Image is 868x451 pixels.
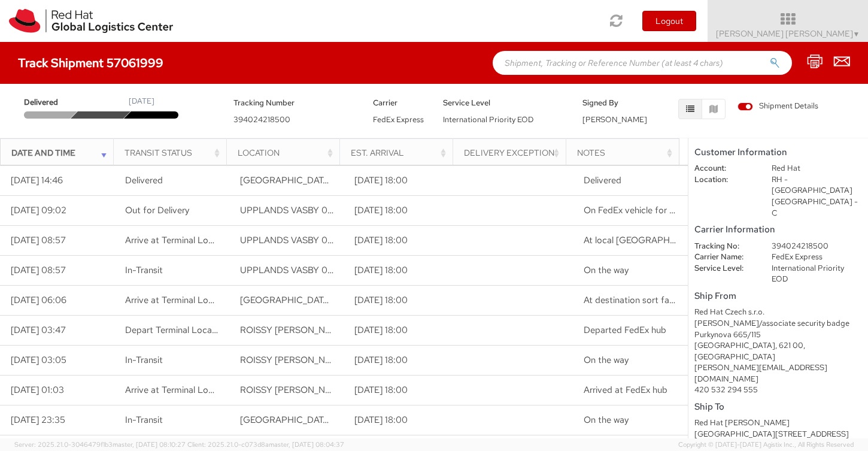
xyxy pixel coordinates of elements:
[240,414,363,426] span: MUNICH AIRPORT, BY, DE
[344,166,459,196] td: [DATE] 18:00
[685,263,763,274] dt: Service Level:
[11,147,110,159] div: Date and Time
[240,384,411,396] span: ROISSY CHARLES DE GAULLE CEDEX, 95, FR
[18,56,163,69] h4: Track Shipment 57061999
[344,316,459,346] td: [DATE] 18:00
[584,414,629,426] span: On the way
[113,440,186,449] span: master, [DATE] 08:10:27
[125,354,163,366] span: In-Transit
[584,204,700,216] span: On FedEx vehicle for delivery
[125,147,223,159] div: Transit Status
[373,114,424,125] span: FedEx Express
[584,234,736,246] span: At local FedEx facility
[738,101,818,114] label: Shipment Details
[344,196,459,226] td: [DATE] 18:00
[125,324,227,336] span: Depart Terminal Location
[129,96,154,107] div: [DATE]
[694,340,862,362] div: [GEOGRAPHIC_DATA], 621 00, [GEOGRAPHIC_DATA]
[14,440,186,449] span: Server: 2025.21.0-3046479f1b3
[344,346,459,376] td: [DATE] 18:00
[344,376,459,405] td: [DATE] 18:00
[125,384,233,396] span: Arrive at Terminal Location
[125,294,233,306] span: Arrive at Terminal Location
[694,385,862,396] div: 420 532 294 555
[9,9,173,33] img: rh-logistics-00dfa346123c4ec078e1.svg
[685,174,763,186] dt: Location:
[125,264,163,276] span: In-Transit
[738,101,818,112] span: Shipment Details
[344,256,459,286] td: [DATE] 18:00
[240,264,343,276] span: UPPLANDS VASBY 0, SE
[685,163,763,174] dt: Account:
[240,354,411,366] span: ROISSY CHARLES DE GAULLE CEDEX, 95, FR
[694,417,862,429] div: Red Hat [PERSON_NAME]
[582,114,647,125] span: [PERSON_NAME]
[584,264,629,276] span: On the way
[344,286,459,316] td: [DATE] 18:00
[373,99,425,107] h5: Carrier
[685,241,763,252] dt: Tracking No:
[125,174,163,186] span: Delivered
[240,204,343,216] span: UPPLANDS VASBY 0, SE
[493,51,792,75] input: Shipment, Tracking or Reference Number (at least 4 chars)
[269,440,344,449] span: master, [DATE] 08:04:37
[351,147,450,159] div: Est. Arrival
[853,29,860,39] span: ▼
[642,11,696,31] button: Logout
[584,384,667,396] span: Arrived at FedEx hub
[582,99,635,107] h5: Signed By
[233,99,355,107] h5: Tracking Number
[584,294,687,306] span: At destination sort facility
[125,414,163,426] span: In-Transit
[240,324,411,336] span: ROISSY CHARLES DE GAULLE CEDEX, 95, FR
[694,402,862,412] h5: Ship To
[584,174,621,186] span: Delivered
[694,329,862,341] div: Purkynova 665/115
[584,324,666,336] span: Departed FedEx hub
[443,99,564,107] h5: Service Level
[125,234,233,246] span: Arrive at Terminal Location
[240,294,402,306] span: STOCKHOLM-ARLANDA 0, SE
[24,97,75,108] span: Delivered
[187,440,344,449] span: Client: 2025.21.0-c073d8a
[694,147,862,158] h5: Customer Information
[694,307,862,329] div: Red Hat Czech s.r.o. [PERSON_NAME]/associate security badge
[125,204,189,216] span: Out for Delivery
[233,114,290,125] span: 394024218500
[577,147,676,159] div: Notes
[584,354,629,366] span: On the way
[694,362,862,385] div: [PERSON_NAME][EMAIL_ADDRESS][DOMAIN_NAME]
[240,234,343,246] span: UPPLANDS VASBY 0, SE
[240,174,428,186] span: STOCKHOLM, SE
[464,147,563,159] div: Delivery Exception
[238,147,336,159] div: Location
[678,440,854,450] span: Copyright © [DATE]-[DATE] Agistix Inc., All Rights Reserved
[443,114,533,125] span: International Priority EOD
[685,252,763,263] dt: Carrier Name:
[716,28,860,39] span: [PERSON_NAME] [PERSON_NAME]
[694,429,862,451] div: [GEOGRAPHIC_DATA][STREET_ADDRESS][GEOGRAPHIC_DATA]
[344,405,459,435] td: [DATE] 18:00
[344,226,459,256] td: [DATE] 18:00
[694,291,862,301] h5: Ship From
[694,225,862,235] h5: Carrier Information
